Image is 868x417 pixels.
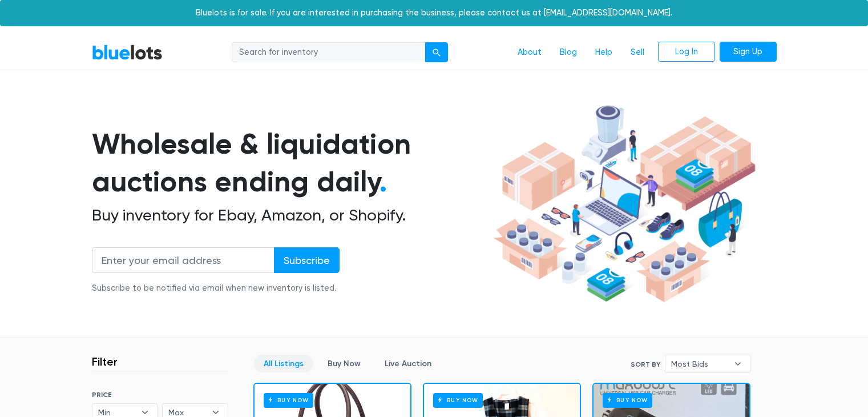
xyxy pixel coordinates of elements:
[671,355,728,372] span: Most Bids
[551,42,586,63] a: Blog
[508,42,551,63] a: About
[92,355,118,368] h3: Filter
[720,42,777,62] a: Sign Up
[380,165,387,199] span: .
[274,247,340,273] input: Subscribe
[92,44,163,61] a: BlueLots
[254,355,313,372] a: All Listings
[726,355,750,372] b: ▾
[631,359,660,370] label: Sort By
[92,282,340,295] div: Subscribe to be notified via email when new inventory is listed.
[264,393,313,407] h6: Buy Now
[658,42,715,62] a: Log In
[621,42,653,63] a: Sell
[232,42,426,63] input: Search for inventory
[318,355,370,372] a: Buy Now
[603,393,652,407] h6: Buy Now
[375,355,441,372] a: Live Auction
[489,100,760,308] img: hero-ee84e7d0318cb26816c560f6b4441b76977f77a177738b4e94f68c95b2b83dbb.png
[92,247,274,273] input: Enter your email address
[92,125,489,201] h1: Wholesale & liquidation auctions ending daily
[92,391,228,399] h6: PRICE
[433,393,483,407] h6: Buy Now
[92,206,489,225] h2: Buy inventory for Ebay, Amazon, or Shopify.
[586,42,621,63] a: Help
